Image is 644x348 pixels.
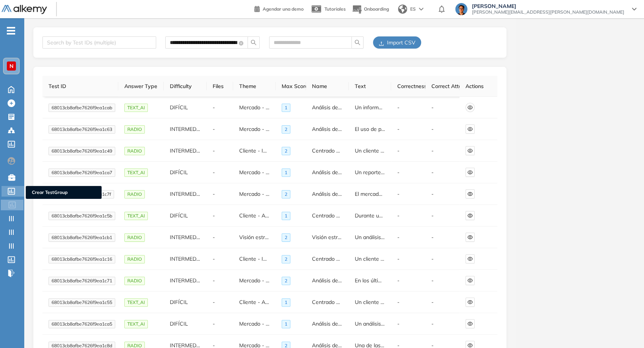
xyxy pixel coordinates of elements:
td: Un informe sectorial revela que el segmento de videojuegos en línea está creciendo rápidamente en... [349,97,392,118]
td: INTERMEDIA [164,183,207,205]
span: - [213,126,215,132]
td: INTERMEDIA [164,248,207,270]
span: 2 [282,125,290,134]
span: INTERMEDIA [170,191,202,197]
span: Onboarding [364,6,389,12]
span: - [213,104,215,111]
img: world [398,5,407,14]
span: eye [466,213,474,218]
span: 2 [282,233,290,242]
td: - [391,313,425,335]
th: Name [306,76,349,97]
span: INTERMEDIA [170,277,202,284]
span: Cliente - Intermedio [239,255,288,262]
td: - [391,162,425,183]
span: Tutoriales [324,6,346,12]
td: Un reporte de tendencias globales sugiere que los consumidores están valorando cada vez más los p... [349,162,392,183]
td: El mercado de contenido digital por suscripción ha crecido rápidamente, con una creciente demanda... [349,183,392,205]
span: - [213,277,215,284]
td: - [425,118,459,140]
button: search [248,36,260,49]
span: 68013cb8afbe7626f9ea1c49 [49,147,115,155]
th: Theme [233,76,276,97]
span: Mercado - Intermedio [239,191,292,197]
button: eye [465,254,475,263]
td: - [425,205,459,227]
span: - [213,147,215,154]
td: INTERMEDIA [164,227,207,248]
td: DIFÍCIL [164,162,207,183]
span: [PERSON_NAME][EMAIL_ADDRESS][PERSON_NAME][DOMAIN_NAME] [472,9,624,15]
span: 1 [282,168,290,177]
span: Mercado - Avanzado [239,320,290,327]
td: DIFÍCIL [164,205,207,227]
td: - [425,227,459,248]
th: Text [349,76,392,97]
span: eye [466,256,474,261]
td: - [391,118,425,140]
span: TEXT_AI [124,298,148,307]
span: RADIO [124,233,145,242]
th: Files [207,76,233,97]
span: Crear TestGroup [32,189,96,196]
span: 68013cb8afbe7626f9ea1c71 [49,277,115,285]
td: Análisis de tendencias de mercado [306,97,349,118]
td: INTERMEDIA [164,140,207,162]
span: - [213,212,215,219]
span: 68013cb8afbe7626f9ea1c63 [49,125,115,134]
td: DIFÍCIL [164,291,207,313]
td: Mercado - Intermedio [233,118,276,140]
span: - [213,169,215,176]
span: DIFÍCIL [170,320,188,327]
span: eye [466,321,474,326]
span: close-circle [239,41,243,46]
td: Cliente - Intermedio [233,248,276,270]
button: Onboarding [352,1,389,17]
td: Análisis de tendencias de mercado [306,162,349,183]
span: INTERMEDIA [170,147,202,154]
td: DIFÍCIL [164,97,207,118]
span: Mercado - Avanzado [239,104,290,111]
span: 2 [282,277,290,285]
button: uploadImport CSV [373,36,421,49]
th: Correctness % [391,76,425,97]
td: - [391,183,425,205]
span: TEXT_AI [124,104,148,112]
td: Mercado - Intermedio [233,183,276,205]
td: Un cliente corporativo del sector retail enfrenta un aumento de quejas por parte de sus propios u... [349,291,392,313]
span: - [213,299,215,305]
span: eye [466,105,474,110]
td: Mercado - Avanzado [233,97,276,118]
button: eye [465,103,475,112]
td: Visión estratégica [306,227,349,248]
span: TEXT_AI [124,212,148,220]
span: Import CSV [387,38,415,47]
td: - [391,248,425,270]
i: - [7,30,15,31]
span: 1 [282,212,290,220]
span: N [9,63,14,69]
span: 68013cb8afbe7626f9ea1ca5 [49,320,115,328]
span: Mercado - Avanzado [239,169,290,176]
td: - [391,227,425,248]
td: Mercado - Avanzado [233,313,276,335]
span: Cliente - Intermedio [239,147,288,154]
span: - [213,320,215,327]
td: INTERMEDIA [164,118,207,140]
span: eye [466,343,474,348]
button: eye [465,233,475,242]
td: El uso de plataformas digitales para consumo de contenido ha aumentado un 30% en los últimos dos ... [349,118,392,140]
td: Cliente - Avanzado [233,291,276,313]
span: RADIO [124,147,145,155]
span: Visión estratégica - Intermedio [239,234,314,241]
span: ES [410,6,416,13]
th: Correct Attempts [425,76,459,97]
span: 2 [282,147,290,155]
span: 1 [282,298,290,307]
span: 68013cb8afbe7626f9ea1cb1 [49,233,115,242]
td: Análisis de tendencias de mercado [306,118,349,140]
td: - [425,291,459,313]
span: Cliente - Avanzado [239,212,286,219]
td: - [425,183,459,205]
span: 1 [282,320,290,328]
